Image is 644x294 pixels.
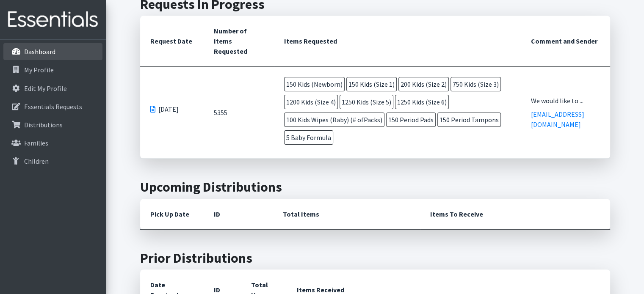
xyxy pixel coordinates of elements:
p: Dashboard [24,47,55,56]
th: Items Requested [274,16,521,67]
img: HumanEssentials [3,5,102,34]
span: 150 Kids (Size 1) [346,77,397,91]
th: ID [204,199,273,230]
h2: Prior Distributions [140,250,610,266]
p: Distributions [24,121,63,129]
a: Edit My Profile [3,80,102,97]
p: My Profile [24,66,54,74]
p: Edit My Profile [24,84,67,93]
a: Essentials Requests [3,98,102,115]
a: My Profile [3,61,102,78]
th: Number of Items Requested [204,16,274,67]
th: Request Date [140,16,204,67]
p: Essentials Requests [24,102,82,111]
td: 5355 [204,67,274,159]
div: We would like to ... [531,96,600,106]
a: Families [3,135,102,151]
span: 5 Baby Formula [284,130,333,145]
span: 150 Kids (Newborn) [284,77,345,91]
th: Comment and Sender [521,16,610,67]
a: Dashboard [3,43,102,60]
th: Pick Up Date [140,199,204,230]
span: 750 Kids (Size 3) [451,77,501,91]
a: Children [3,153,102,170]
h2: Upcoming Distributions [140,179,610,195]
span: 200 Kids (Size 2) [398,77,449,91]
span: [DATE] [158,104,179,114]
span: 1200 Kids (Size 4) [284,95,338,109]
span: 150 Period Tampons [437,113,501,127]
span: 150 Period Pads [386,113,436,127]
span: 1250 Kids (Size 5) [340,95,393,109]
a: Distributions [3,116,102,133]
span: 1250 Kids (Size 6) [395,95,449,109]
span: 100 Kids Wipes (Baby) (# ofPacks) [284,113,384,127]
th: Total Items [273,199,420,230]
th: Items To Receive [420,199,610,230]
p: Families [24,139,48,147]
a: [EMAIL_ADDRESS][DOMAIN_NAME] [531,110,584,129]
p: Children [24,157,49,165]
